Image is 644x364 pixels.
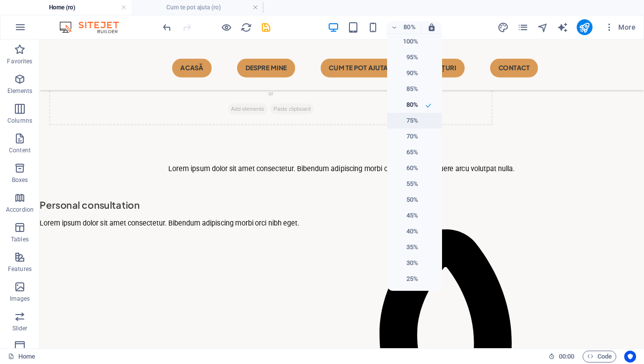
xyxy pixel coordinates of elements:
[393,226,418,237] h6: 40%
[393,131,418,142] h6: 70%
[12,37,566,107] div: Drop content here
[393,162,418,174] h6: 60%
[393,146,418,158] h6: 65%
[393,36,418,47] h6: 100%
[393,115,418,127] h6: 75%
[393,210,418,222] h6: 45%
[393,178,418,190] h6: 55%
[289,80,343,93] span: Paste clipboard
[393,257,418,269] h6: 30%
[393,99,418,111] h6: 80%
[236,80,285,93] span: Add elements
[393,83,418,95] h6: 85%
[393,273,418,285] h6: 25%
[393,51,418,63] h6: 95%
[393,241,418,253] h6: 35%
[393,67,418,79] h6: 90%
[393,194,418,206] h6: 50%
